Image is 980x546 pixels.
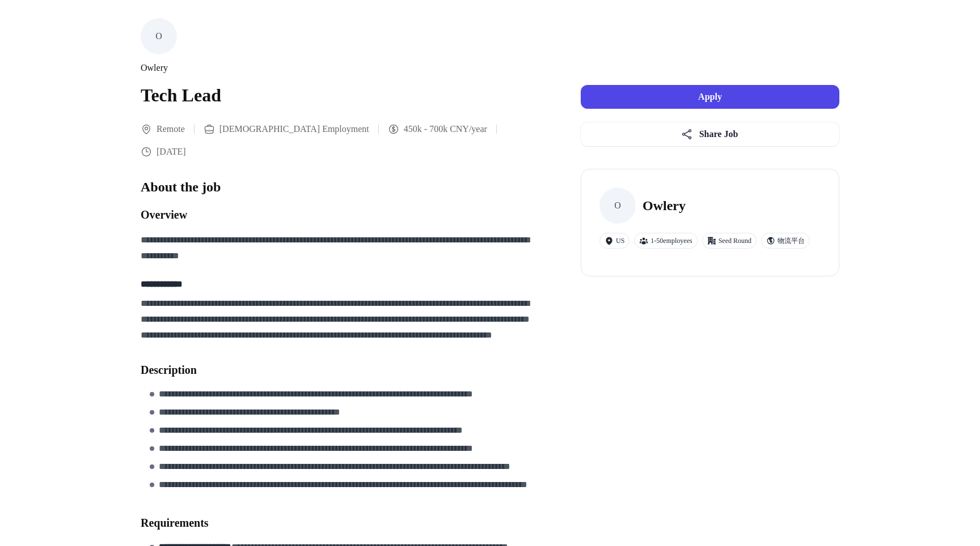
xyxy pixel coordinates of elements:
[157,145,186,159] span: [DATE]
[702,233,757,249] div: Seed Round
[699,129,738,139] span: Share Job
[581,122,839,146] button: Share Job
[761,233,810,249] div: 物流平台
[141,514,535,531] h2: Requirements
[219,122,369,136] span: [DEMOGRAPHIC_DATA] Employment
[643,195,686,216] h3: Owlery
[141,206,535,223] h2: Overview
[157,122,185,136] span: Remote
[141,177,535,197] h1: About the job
[141,61,535,75] div: Owlery
[141,361,535,378] h2: Description
[698,92,722,101] span: Apply
[634,233,697,249] div: 1-50 employees
[404,122,487,136] span: 450k - 700k CNY/year
[599,233,630,249] div: US
[581,85,839,109] button: Apply
[599,187,636,224] div: O
[141,18,177,54] div: O
[141,82,535,109] h1: Tech Lead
